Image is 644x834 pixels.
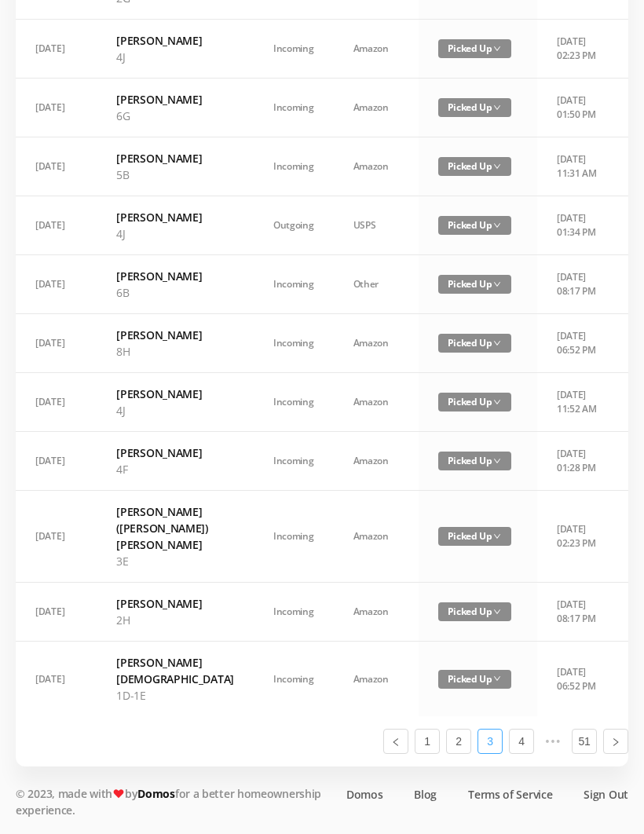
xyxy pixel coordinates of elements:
a: 3 [478,730,502,753]
p: 6G [116,108,234,124]
a: 4 [510,730,533,753]
td: Incoming [254,583,334,642]
a: Terms of Service [468,786,552,803]
li: 2 [446,729,471,754]
i: icon: down [493,608,501,616]
td: [DATE] 11:52 AM [537,373,620,432]
td: [DATE] [16,20,97,79]
a: 2 [447,730,470,753]
td: [DATE] [16,583,97,642]
h6: [PERSON_NAME] [116,32,234,49]
span: Picked Up [438,98,511,117]
a: Sign Out [584,786,628,803]
h6: [PERSON_NAME][DEMOGRAPHIC_DATA] [116,654,234,687]
li: Previous Page [383,729,408,754]
li: Next Page [603,729,628,754]
a: Domos [346,786,383,803]
td: [DATE] 06:52 PM [537,314,620,373]
p: 4J [116,402,234,419]
p: 2H [116,612,234,628]
td: Amazon [334,432,419,491]
td: [DATE] [16,491,97,583]
h6: [PERSON_NAME] [116,444,234,461]
p: 5B [116,166,234,183]
td: [DATE] 06:52 PM [537,642,620,716]
td: Incoming [254,373,334,432]
i: icon: left [391,737,401,747]
p: 4J [116,225,234,242]
span: Picked Up [438,602,511,621]
td: [DATE] 01:28 PM [537,432,620,491]
span: Picked Up [438,334,511,353]
span: Picked Up [438,527,511,546]
td: [DATE] [16,373,97,432]
p: © 2023, made with by for a better homeownership experience. [16,785,330,818]
i: icon: down [493,339,501,347]
td: Amazon [334,373,419,432]
a: 1 [415,730,439,753]
td: Incoming [254,432,334,491]
td: Amazon [334,642,419,716]
a: Blog [414,786,437,803]
li: 1 [415,729,440,754]
h6: [PERSON_NAME] ([PERSON_NAME]) [PERSON_NAME] [116,503,234,553]
i: icon: down [493,532,501,540]
h6: [PERSON_NAME] [116,386,234,402]
h6: [PERSON_NAME] [116,91,234,108]
li: 4 [509,729,534,754]
td: [DATE] [16,432,97,491]
span: Picked Up [438,275,511,294]
a: Domos [137,786,175,801]
h6: [PERSON_NAME] [116,150,234,166]
p: 3E [116,553,234,569]
h6: [PERSON_NAME] [116,268,234,284]
td: Incoming [254,642,334,716]
span: Picked Up [438,39,511,58]
td: Amazon [334,79,419,137]
td: [DATE] [16,642,97,716]
h6: [PERSON_NAME] [116,595,234,612]
td: Incoming [254,314,334,373]
i: icon: down [493,45,501,53]
td: Incoming [254,20,334,79]
td: [DATE] 02:23 PM [537,20,620,79]
i: icon: down [493,675,501,682]
td: Amazon [334,491,419,583]
p: 4J [116,49,234,65]
td: USPS [334,196,419,255]
i: icon: down [493,457,501,465]
p: 1D-1E [116,687,234,704]
td: Amazon [334,314,419,373]
li: 51 [572,729,597,754]
li: Next 5 Pages [540,729,565,754]
p: 8H [116,343,234,360]
i: icon: down [493,104,501,112]
td: [DATE] 01:34 PM [537,196,620,255]
i: icon: down [493,163,501,170]
i: icon: down [493,398,501,406]
p: 4F [116,461,234,477]
h6: [PERSON_NAME] [116,327,234,343]
td: Amazon [334,583,419,642]
td: [DATE] 11:31 AM [537,137,620,196]
td: [DATE] [16,137,97,196]
td: Amazon [334,20,419,79]
span: Picked Up [438,452,511,470]
td: [DATE] [16,255,97,314]
td: [DATE] 08:17 PM [537,255,620,314]
td: [DATE] [16,314,97,373]
i: icon: down [493,280,501,288]
td: [DATE] [16,79,97,137]
span: Picked Up [438,670,511,689]
a: 51 [573,730,596,753]
span: Picked Up [438,157,511,176]
td: Incoming [254,491,334,583]
i: icon: down [493,221,501,229]
td: [DATE] 01:50 PM [537,79,620,137]
li: 3 [478,729,503,754]
h6: [PERSON_NAME] [116,209,234,225]
td: Amazon [334,137,419,196]
span: Picked Up [438,216,511,235]
span: Picked Up [438,393,511,412]
td: [DATE] 02:23 PM [537,491,620,583]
